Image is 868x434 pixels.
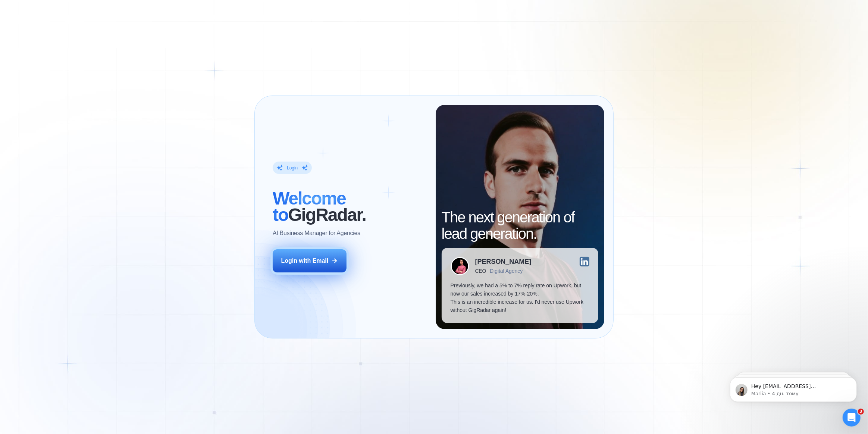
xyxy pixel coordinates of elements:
span: 3 [858,409,864,415]
h2: The next generation of lead generation. [442,209,598,242]
iframe: Intercom live chat [843,409,861,427]
iframe: Intercom notifications повідомлення [719,362,868,414]
p: AI Business Manager for Agencies [273,229,360,237]
div: CEO [475,268,486,274]
span: Welcome to [273,188,346,225]
h2: ‍ GigRadar. [273,190,427,223]
div: [PERSON_NAME] [475,258,532,265]
div: Digital Agency [490,268,523,274]
div: Login [287,165,298,171]
div: Login with Email [281,257,329,265]
button: Login with Email [273,249,347,272]
p: Previously, we had a 5% to 7% reply rate on Upwork, but now our sales increased by 17%-20%. This ... [451,281,589,314]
